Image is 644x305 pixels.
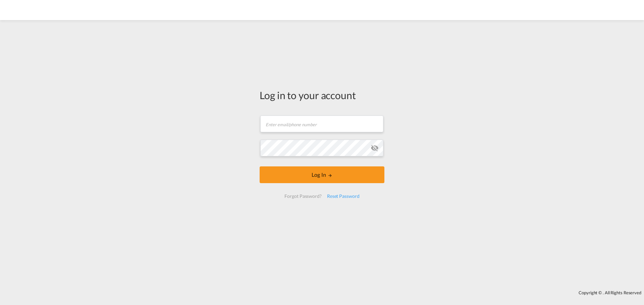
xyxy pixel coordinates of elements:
button: LOGIN [260,166,384,183]
div: Log in to your account [260,88,384,102]
div: Reset Password [324,190,362,202]
div: Forgot Password? [282,190,324,202]
input: Enter email/phone number [260,116,383,132]
md-icon: icon-eye-off [371,144,379,152]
